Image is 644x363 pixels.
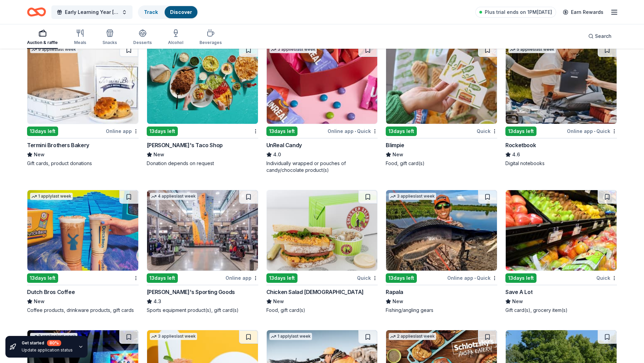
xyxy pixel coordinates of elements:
div: Online app Quick [447,274,497,282]
button: Beverages [199,26,222,49]
img: Image for Rocketbook [506,43,617,124]
div: Desserts [133,40,152,45]
a: Image for Rocketbook5 applieslast week13days leftOnline app•QuickRocketbook4.6Digital notebooks [505,43,617,167]
div: Online app Quick [567,127,617,135]
img: Image for Blimpie [386,43,497,124]
a: Image for Termini Brothers Bakery9 applieslast week13days leftOnline appTermini Brothers BakeryNe... [27,43,139,167]
div: 3 applies last week [389,193,436,200]
div: UnReal Candy [266,141,302,149]
a: Image for Fuzzy's Taco Shop13days left[PERSON_NAME]'s Taco ShopNewDonation depends on request [147,43,258,167]
div: Gift cards, product donations [27,160,139,167]
a: Plus trial ends on 1PM[DATE] [475,7,556,18]
div: Dutch Bros Coffee [27,288,75,296]
div: Meals [74,40,86,45]
a: Image for Rapala3 applieslast week13days leftOnline app•QuickRapalaNewFishing/angling gears [386,190,497,314]
button: Snacks [102,26,117,49]
div: Individually wrapped or pouches of candy/chocolate product(s) [266,160,378,174]
img: Image for Dick's Sporting Goods [147,190,258,271]
div: Termini Brothers Bakery [27,141,89,149]
div: Food, gift card(s) [386,160,497,167]
button: Early Learning Year [DATE]-[DATE] Fall Festival and Yard Sale [51,5,133,19]
span: Plus trial ends on 1PM[DATE] [485,8,552,16]
div: 1 apply last week [30,193,73,200]
div: Online app Quick [328,127,378,135]
img: Image for Chicken Salad Chick [267,190,378,271]
div: Quick [357,274,378,282]
div: 13 days left [27,273,58,283]
div: Snacks [102,40,117,45]
span: Early Learning Year [DATE]-[DATE] Fall Festival and Yard Sale [65,8,119,16]
span: 4.0 [273,151,281,159]
div: 13 days left [147,127,178,136]
a: Home [27,4,46,20]
div: Digital notebooks [505,160,617,167]
div: 4 applies last week [150,193,197,200]
button: Auction & raffle [27,26,58,49]
span: • [594,129,595,134]
div: Rocketbook [505,141,536,149]
div: Food, gift card(s) [266,307,378,314]
div: 5 applies last week [508,46,556,53]
div: 2 applies last week [389,333,436,340]
span: New [34,151,45,159]
div: Save A Lot [505,288,532,296]
span: • [355,129,356,134]
div: Fishing/angling gears [386,307,497,314]
div: 13 days left [505,127,536,136]
span: New [34,297,45,305]
span: New [153,151,164,159]
a: Image for UnReal Candy3 applieslast week13days leftOnline app•QuickUnReal Candy4.0Individually wr... [266,43,378,174]
div: Coffee products, drinkware products, gift cards [27,307,139,314]
span: • [474,275,476,281]
button: Search [583,29,617,43]
img: Image for Termini Brothers Bakery [27,43,138,124]
div: 13 days left [266,273,297,283]
a: Image for Dick's Sporting Goods4 applieslast week13days leftOnline app[PERSON_NAME]'s Sporting Go... [147,190,258,314]
span: New [512,297,523,305]
img: Image for UnReal Candy [267,43,378,124]
button: Desserts [133,26,152,49]
div: Blimpie [386,141,404,149]
div: Auction & raffle [27,40,58,45]
img: Image for Dutch Bros Coffee [27,190,138,271]
a: Image for Chicken Salad Chick13days leftQuickChicken Salad [DEMOGRAPHIC_DATA]NewFood, gift card(s) [266,190,378,314]
div: Gift card(s), grocery item(s) [505,307,617,314]
div: Sports equipment product(s), gift card(s) [147,307,258,314]
span: 4.3 [153,297,161,305]
div: Alcohol [168,40,183,45]
div: Get started [22,340,73,346]
a: Image for Dutch Bros Coffee1 applylast week13days leftDutch Bros CoffeeNewCoffee products, drinkw... [27,190,139,314]
div: Donation depends on request [147,160,258,167]
a: Track [144,9,158,15]
div: 3 applies last week [269,46,317,53]
div: 3 applies last week [150,333,197,340]
span: New [273,297,284,305]
button: Meals [74,26,86,49]
a: Image for Save A Lot13days leftQuickSave A LotNewGift card(s), grocery item(s) [505,190,617,314]
div: 13 days left [266,127,297,136]
div: Chicken Salad [DEMOGRAPHIC_DATA] [266,288,364,296]
a: Earn Rewards [559,6,607,18]
img: Image for Fuzzy's Taco Shop [147,43,258,124]
span: Search [595,32,612,40]
span: 4.6 [512,151,520,159]
div: 13 days left [386,273,417,283]
div: 13 days left [505,273,536,283]
div: Quick [596,274,617,282]
div: 80 % [47,340,61,346]
div: Update application status [22,347,73,353]
div: Online app [225,274,258,282]
div: [PERSON_NAME]'s Sporting Goods [147,288,235,296]
span: New [392,297,403,305]
div: Beverages [199,40,222,45]
div: Rapala [386,288,403,296]
button: TrackDiscover [138,5,198,19]
div: 9 applies last week [30,46,77,53]
div: Quick [477,127,497,135]
div: [PERSON_NAME]'s Taco Shop [147,141,223,149]
div: 13 days left [386,127,417,136]
div: 13 days left [27,127,58,136]
a: Discover [170,9,192,15]
div: 13 days left [147,273,178,283]
img: Image for Rapala [386,190,497,271]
